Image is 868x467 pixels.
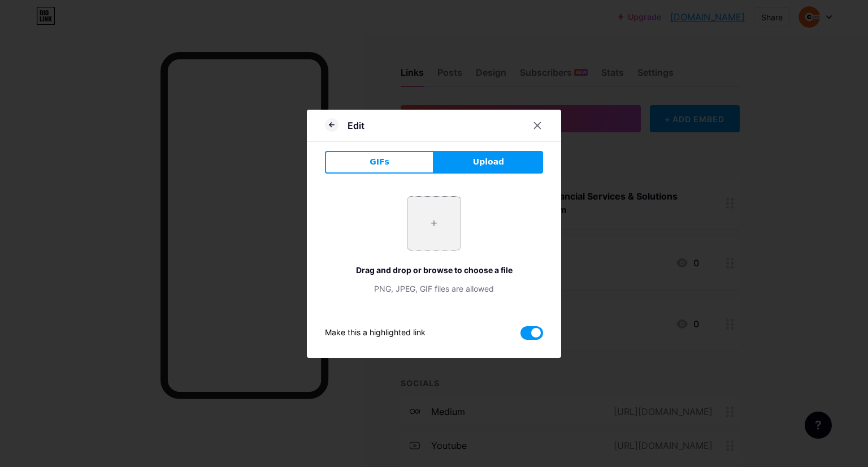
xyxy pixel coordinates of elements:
[325,283,543,295] div: PNG, JPEG, GIF files are allowed
[434,151,543,174] button: Upload
[370,156,389,168] span: GIFs
[325,326,426,340] div: Make this a highlighted link
[348,119,364,132] div: Edit
[473,156,504,168] span: Upload
[325,151,434,174] button: GIFs
[325,264,543,276] div: Drag and drop or browse to choose a file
